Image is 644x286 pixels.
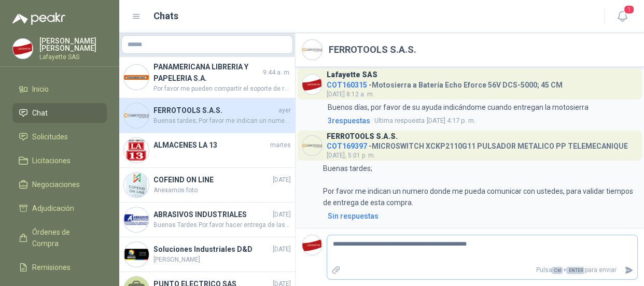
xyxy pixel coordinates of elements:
[328,115,370,126] span: 3 respuesta s
[153,84,291,94] span: Por favor me pueden compartir el soporte de recibido ya que no se encuentra la mercancía
[32,226,97,249] span: Órdenes de Compra
[153,209,271,220] h4: ABRASIVOS INDUSTRIALES
[153,255,291,265] span: [PERSON_NAME]
[12,103,107,123] a: Chat
[327,91,374,98] span: [DATE] 8:12 a. m.
[124,65,149,90] img: Company Logo
[153,105,276,116] h4: FERROTOOLS S.A.S.
[32,155,71,166] span: Licitaciones
[326,115,638,126] a: 3respuestasUltima respuesta[DATE] 4:17 p. m.
[153,220,291,230] span: Buenas Tardes Por favor hacer entrega de las 9 unidades
[119,168,295,203] a: Company LogoCOFEIND ON LINE[DATE]Anexamos foto
[12,198,107,218] a: Adjudicación
[119,98,295,133] a: Company LogoFERROTOOLS S.A.S.ayerBuenas tardes; Por favor me indican un numero donde me pueda com...
[12,127,107,147] a: Solicitudes
[374,116,475,126] span: [DATE] 4:17 p. m.
[329,42,416,57] h2: FERROTOOLS S.A.S.
[273,175,291,185] span: [DATE]
[270,140,291,150] span: martes
[153,174,271,185] h4: COFEIND ON LINE
[566,267,584,274] span: ENTER
[119,203,295,237] a: Company LogoABRASIVOS INDUSTRIALES[DATE]Buenas Tardes Por favor hacer entrega de las 9 unidades
[327,139,628,149] h4: - MICROSWITCH XCKP2110G11 PULSADOR METALICO PP TELEMECANIQUE
[153,61,261,84] h4: PANAMERICANA LIBRERIA Y PAPELERIA S.A.
[32,262,71,273] span: Remisiones
[153,244,271,255] h4: Soluciones Industriales D&D
[302,235,322,255] img: Company Logo
[326,210,638,222] a: Sin respuestas
[12,175,107,194] a: Negociaciones
[328,210,379,222] div: Sin respuestas
[12,258,107,277] a: Remisiones
[119,237,295,272] a: Company LogoSoluciones Industriales D&D[DATE][PERSON_NAME]
[327,142,367,150] span: COT169397
[374,116,425,126] span: Ultima respuesta
[302,40,322,60] img: Company Logo
[345,261,621,279] p: Pulsa + para enviar
[32,179,80,190] span: Negociaciones
[623,5,635,15] span: 1
[327,134,398,139] h3: FERROTOOLS S.A.S.
[32,131,68,142] span: Solicitudes
[39,54,107,60] p: Lafayette SAS
[13,39,33,59] img: Company Logo
[124,207,149,232] img: Company Logo
[327,261,345,279] label: Adjuntar archivos
[153,9,178,23] h1: Chats
[327,72,377,78] h3: Lafayette SAS
[124,138,149,163] img: Company Logo
[323,163,638,208] p: Buenas tardes; Por favor me indican un numero donde me pueda comunicar con ustedes, para validar ...
[552,267,563,274] span: Ctrl
[263,68,291,78] span: 9:44 a. m.
[327,152,375,159] span: [DATE], 5:01 p. m.
[39,37,107,52] p: [PERSON_NAME] [PERSON_NAME]
[327,81,367,89] span: COT160315
[153,151,291,161] span: .
[328,102,589,113] p: Buenos días, por favor de su ayuda indicándome cuando entregan la motosierra
[302,75,322,94] img: Company Logo
[278,106,291,116] span: ayer
[12,151,107,170] a: Licitaciones
[273,245,291,254] span: [DATE]
[12,79,107,99] a: Inicio
[153,185,291,195] span: Anexamos foto
[119,57,295,98] a: Company LogoPANAMERICANA LIBRERIA Y PAPELERIA S.A.9:44 a. m.Por favor me pueden compartir el sopo...
[124,242,149,267] img: Company Logo
[124,103,149,128] img: Company Logo
[32,203,74,214] span: Adjudicación
[32,107,48,119] span: Chat
[302,136,322,155] img: Company Logo
[32,83,49,95] span: Inicio
[273,210,291,220] span: [DATE]
[12,222,107,253] a: Órdenes de Compra
[327,78,563,88] h4: - Motosierra a Batería Echo Eforce 56V DCS-5000; 45 CM
[119,133,295,168] a: Company LogoALMACENES LA 13martes.
[153,116,291,126] span: Buenas tardes; Por favor me indican un numero donde me pueda comunicar con ustedes, para validar ...
[124,173,149,197] img: Company Logo
[153,139,268,151] h4: ALMACENES LA 13
[620,261,637,279] button: Enviar
[613,7,632,26] button: 1
[12,12,65,25] img: Logo peakr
